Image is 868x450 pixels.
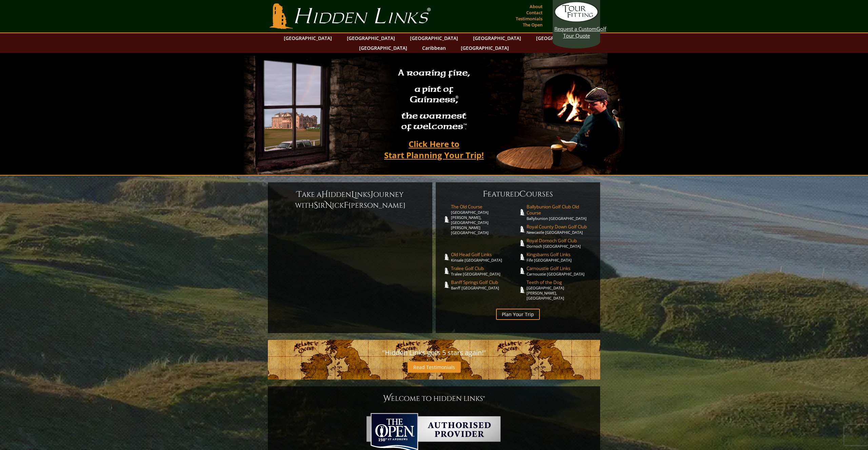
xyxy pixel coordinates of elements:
a: The Old Course[GEOGRAPHIC_DATA][PERSON_NAME], [GEOGRAPHIC_DATA][PERSON_NAME] [GEOGRAPHIC_DATA] [451,204,518,235]
span: J [371,189,373,200]
span: C [519,189,526,200]
a: The Open [521,20,544,29]
a: Caribbean [419,43,449,53]
a: Request a CustomGolf Tour Quote [554,2,598,39]
a: Carnoustie Golf LinksCarnoustie [GEOGRAPHIC_DATA] [527,265,594,277]
p: "Hidden Links gets 5 stars again!" [275,347,593,359]
a: Plan Your Trip [496,309,540,320]
h6: ake a idden inks ourney with ir ick [PERSON_NAME] [275,189,426,211]
a: [GEOGRAPHIC_DATA] [356,43,411,53]
span: Ballybunion Golf Club Old Course [527,204,594,216]
a: [GEOGRAPHIC_DATA] [533,33,588,43]
span: Carnoustie Golf Links [527,265,594,271]
a: Royal Dornoch Golf ClubDornoch [GEOGRAPHIC_DATA] [527,238,594,249]
span: H [321,189,328,200]
a: [GEOGRAPHIC_DATA] [457,43,512,53]
span: Banff Springs Golf Club [451,279,518,285]
span: Tralee Golf Club [451,265,518,271]
span: Kingsbarns Golf Links [527,251,594,258]
span: Royal Dornoch Golf Club [527,238,594,244]
h2: A roaring fire, a pint of Guinness , the warmest of welcomes™. [394,65,474,136]
a: Tralee Golf ClubTralee [GEOGRAPHIC_DATA] [451,265,518,277]
a: Read Testimonials [408,362,461,373]
span: The Old Course [451,204,518,210]
span: F [483,189,488,200]
a: Ballybunion Golf Club Old CourseBallybunion [GEOGRAPHIC_DATA] [527,204,594,221]
span: F [344,200,349,211]
span: L [351,189,355,200]
a: Contact [525,8,544,17]
h1: Welcome To Hidden Links® [275,393,593,404]
span: N [325,200,332,211]
a: Kingsbarns Golf LinksFife [GEOGRAPHIC_DATA] [527,251,594,263]
a: Royal County Down Golf ClubNewcastle [GEOGRAPHIC_DATA] [527,224,594,235]
span: Old Head Golf Links [451,251,518,258]
span: S [314,200,318,211]
a: Testimonials [514,14,544,23]
a: Banff Springs Golf ClubBanff [GEOGRAPHIC_DATA] [451,279,518,290]
a: [GEOGRAPHIC_DATA] [280,33,335,43]
a: [GEOGRAPHIC_DATA] [407,33,461,43]
span: T [297,189,302,200]
h6: eatured ourses [442,189,593,200]
span: Teeth of the Dog [527,279,594,285]
a: [GEOGRAPHIC_DATA] [470,33,525,43]
a: Old Head Golf LinksKinsale [GEOGRAPHIC_DATA] [451,251,518,263]
a: Teeth of the Dog[GEOGRAPHIC_DATA][PERSON_NAME], [GEOGRAPHIC_DATA] [527,279,594,301]
span: Royal County Down Golf Club [527,224,594,230]
a: About [528,2,544,11]
a: [GEOGRAPHIC_DATA] [343,33,398,43]
a: Click Here toStart Planning Your Trip! [377,136,491,163]
span: Request a Custom [554,25,596,32]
